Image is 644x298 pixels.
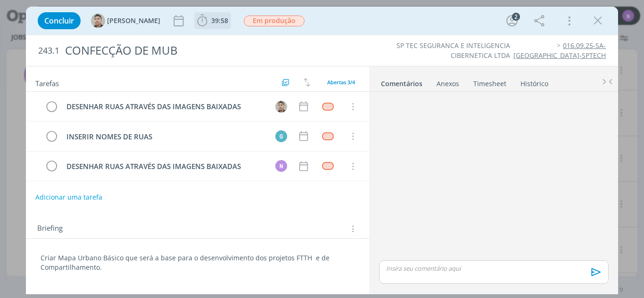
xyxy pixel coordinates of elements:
[244,16,305,26] span: Em produção
[91,14,105,28] img: M
[63,161,267,172] div: DESENHAR RUAS ATRAVÉS DAS IMAGENS BAIXADAS
[274,129,288,143] button: G
[35,189,103,206] button: Adicionar uma tarefa
[26,7,619,294] div: dialog
[211,16,228,25] span: 39:58
[504,13,520,28] button: 2
[107,17,160,24] span: [PERSON_NAME]
[275,160,287,172] div: N
[91,14,160,28] button: M[PERSON_NAME]
[274,99,288,113] button: M
[473,75,507,89] a: Timesheet
[63,101,267,113] div: DESENHAR RUAS ATRAVÉS DAS IMAGENS BAIXADAS
[38,12,81,29] button: Concluir
[274,159,288,173] button: N
[243,15,305,27] button: Em produção
[44,17,74,24] span: Concluir
[512,13,520,21] div: 2
[513,41,606,59] a: 016.09.25-SA-[GEOGRAPHIC_DATA]-SPTECH
[38,46,59,56] span: 243.1
[41,253,355,272] p: Criar Mapa Urbano Básico que será a base para o desenvolvimento dos projetos FTTH e de Compartilh...
[437,79,459,89] div: Anexos
[520,75,549,89] a: Histórico
[195,13,231,28] button: 39:58
[35,77,59,88] span: Tarefas
[37,223,63,235] span: Briefing
[61,39,365,62] div: CONFECÇÃO DE MUB
[304,78,310,87] img: arrow-down-up.svg
[63,131,267,143] div: INSERIR NOMES DE RUAS
[327,79,355,86] span: Abertas 3/4
[275,101,287,113] img: M
[380,75,423,89] a: Comentários
[275,130,287,142] div: G
[396,41,510,59] a: SP TEC SEGURANCA E INTELIGENCIA CIBERNETICA LTDA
